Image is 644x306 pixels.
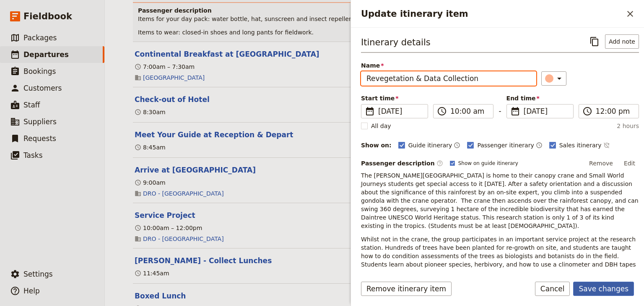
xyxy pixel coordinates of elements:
[499,106,501,118] span: -
[436,160,443,167] span: ​
[361,236,638,285] span: Whilst not in the crane, the group participates in an important service project at the research s...
[546,73,564,84] div: ​
[135,108,166,116] div: 8:30am
[135,178,166,187] div: 9:00am
[135,63,195,71] div: 7:00am – 7:30am
[585,157,617,170] button: Remove
[361,94,428,102] span: Start time
[603,140,610,150] button: Time not shown on sales itinerary
[371,122,391,130] span: All day
[605,34,639,49] button: Add note
[596,106,634,116] input: ​
[23,151,43,160] span: Tasks
[365,106,375,116] span: ​
[559,141,602,149] span: Sales itinerary
[135,143,166,152] div: 8:45am
[23,118,57,126] span: Suppliers
[138,16,357,22] span: Items for your day pack: water bottle, hat, sunscreen and insect repellent.
[135,210,195,220] button: Edit this itinerary item
[23,134,56,143] span: Requests
[587,34,602,49] button: Copy itinerary item
[23,84,62,92] span: Customers
[143,189,224,198] a: DRO - [GEOGRAPHIC_DATA]
[535,282,570,296] button: Cancel
[143,73,205,82] a: [GEOGRAPHIC_DATA]
[541,71,566,86] button: ​
[582,106,592,116] span: ​
[408,141,452,149] span: Guide itinerary
[477,141,534,149] span: Passenger itinerary
[378,106,423,116] span: [DATE]
[138,6,613,15] h4: Passenger description
[361,282,452,296] button: Remove itinerary item
[458,160,518,167] span: Show on guide itinerary
[361,159,443,167] label: Passenger description
[135,291,186,301] button: Edit this itinerary item
[135,256,272,266] button: Edit this itinerary item
[506,94,574,102] span: End time
[510,106,520,116] span: ​
[135,130,293,140] button: Edit this itinerary item
[23,67,56,76] span: Bookings
[536,140,543,150] button: Time shown on passenger itinerary
[23,270,53,278] span: Settings
[361,36,431,49] h3: Itinerary details
[573,282,634,296] button: Save changes
[23,101,40,109] span: Staff
[135,224,202,232] div: 10:00am – 12:00pm
[135,94,210,105] button: Edit this itinerary item
[135,269,169,277] div: 11:45am
[361,71,536,86] input: Name
[23,34,57,42] span: Packages
[138,29,314,36] span: Items to wear: closed-in shoes and long pants for fieldwork.
[135,49,319,59] button: Edit this itinerary item
[620,157,639,170] button: Edit
[437,106,447,116] span: ​
[524,106,568,116] span: [DATE]
[143,235,224,243] a: DRO - [GEOGRAPHIC_DATA]
[361,172,640,229] span: The [PERSON_NAME][GEOGRAPHIC_DATA] is home to their canopy crane and Small World Journeys student...
[450,106,488,116] input: ​
[623,7,637,21] button: Close drawer
[361,141,392,149] div: Show on:
[135,165,256,175] button: Edit this itinerary item
[361,61,536,70] span: Name
[23,50,69,59] span: Departures
[361,8,623,20] h2: Update itinerary item
[23,10,72,23] span: Fieldbook
[617,122,639,130] span: 2 hours
[454,140,460,150] button: Time shown on guide itinerary
[23,287,40,295] span: Help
